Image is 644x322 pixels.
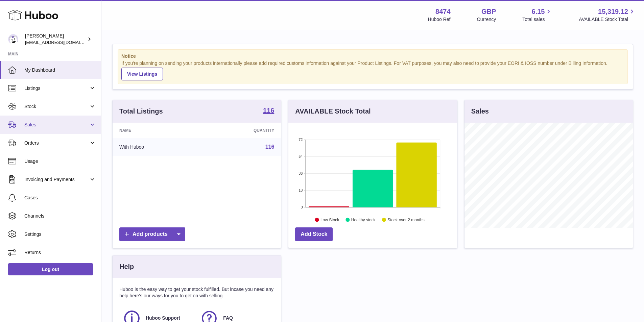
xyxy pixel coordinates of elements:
[24,140,89,146] span: Orders
[299,188,303,192] text: 18
[24,85,89,92] span: Listings
[119,262,134,271] h3: Help
[320,217,339,222] text: Low Stock
[113,138,201,156] td: With Huboo
[113,123,201,138] th: Name
[146,315,180,321] span: Huboo Support
[119,107,163,116] h3: Total Listings
[201,123,281,138] th: Quantity
[263,107,274,114] strong: 116
[24,158,96,165] span: Usage
[24,213,96,219] span: Channels
[532,7,545,16] span: 6.15
[263,107,274,115] a: 116
[579,7,636,23] a: 15,319.12 AVAILABLE Stock Total
[522,16,552,23] span: Total sales
[435,7,451,16] strong: 8474
[119,227,185,241] a: Add products
[388,217,425,222] text: Stock over 2 months
[121,68,163,80] a: View Listings
[428,16,451,23] div: Huboo Ref
[121,60,624,80] div: If you're planning on sending your products internationally please add required customs informati...
[265,144,275,150] a: 116
[295,107,371,116] h3: AVAILABLE Stock Total
[299,154,303,158] text: 54
[24,195,96,201] span: Cases
[522,7,552,23] a: 6.15 Total sales
[24,249,96,256] span: Returns
[481,7,496,16] strong: GBP
[25,33,86,46] div: [PERSON_NAME]
[295,227,333,241] a: Add Stock
[8,263,93,275] a: Log out
[25,40,99,45] span: [EMAIL_ADDRESS][DOMAIN_NAME]
[24,231,96,238] span: Settings
[301,205,303,209] text: 0
[24,176,89,183] span: Invoicing and Payments
[223,315,233,321] span: FAQ
[24,103,89,110] span: Stock
[471,107,489,116] h3: Sales
[299,171,303,175] text: 36
[579,16,636,23] span: AVAILABLE Stock Total
[8,34,18,44] img: orders@neshealth.com
[299,138,303,142] text: 72
[24,67,96,73] span: My Dashboard
[121,53,624,59] strong: Notice
[351,217,376,222] text: Healthy stock
[119,286,274,299] p: Huboo is the easy way to get your stock fulfilled. But incase you need any help here's our ways f...
[24,122,89,128] span: Sales
[598,7,628,16] span: 15,319.12
[477,16,496,23] div: Currency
